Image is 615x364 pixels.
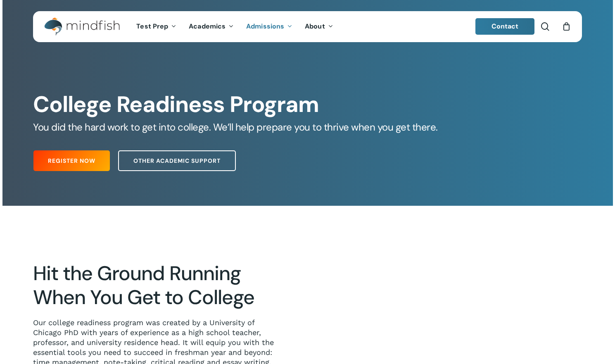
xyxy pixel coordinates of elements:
[136,22,168,31] span: Test Prep
[33,91,582,118] h1: College Readiness Program
[130,23,183,30] a: Test Prep
[133,157,221,165] span: Other Academic Support
[118,150,236,171] a: Other Academic Support
[48,157,95,165] span: Register Now
[299,23,340,30] a: About
[246,22,284,31] span: Admissions
[33,121,582,134] h5: You did the hard work to get into college. We’ll help prepare you to thrive when you get there.
[33,262,278,309] h2: Hit the Ground Running When You Get to College
[33,150,110,171] a: Register Now
[475,18,535,35] a: Contact
[33,11,582,42] header: Main Menu
[130,11,339,42] nav: Main Menu
[183,23,240,30] a: Academics
[492,22,519,31] span: Contact
[189,22,226,31] span: Academics
[240,23,299,30] a: Admissions
[305,22,325,31] span: About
